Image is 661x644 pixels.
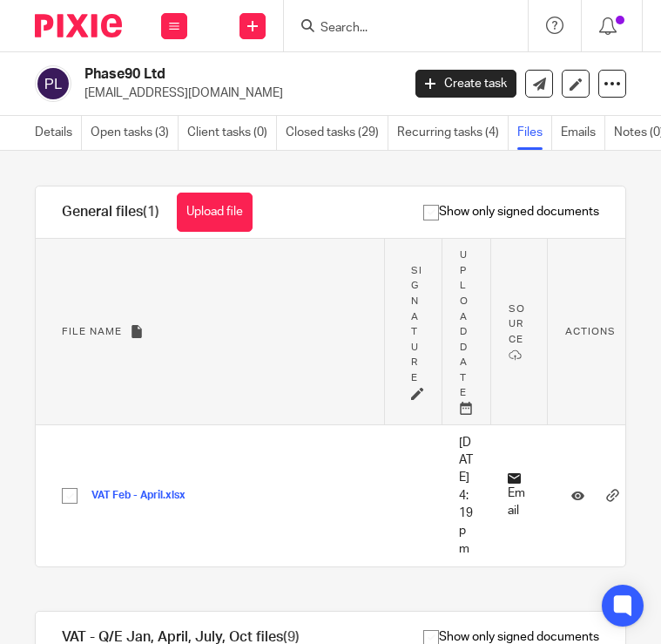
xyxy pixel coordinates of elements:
a: Emails [561,116,605,150]
button: VAT Feb - April.xlsx [91,490,199,502]
img: Pixie [35,14,122,37]
a: Closed tasks (29) [286,116,388,150]
input: Search [319,21,476,37]
span: Upload date [460,250,469,397]
a: Open tasks (3) [91,116,179,150]
button: Upload file [177,193,253,232]
p: Email [508,471,529,520]
h1: General files [62,203,159,221]
p: [DATE] 4:19pm [459,434,473,558]
a: Files [517,116,552,150]
a: Create task [415,70,516,98]
span: File name [62,327,122,336]
h2: Phase90 Ltd [84,65,328,84]
a: Client tasks (0) [187,116,277,150]
p: [EMAIL_ADDRESS][DOMAIN_NAME] [84,85,389,102]
span: Actions [565,327,616,336]
a: Recurring tasks (4) [397,116,509,150]
a: Details [35,116,82,150]
input: Select [53,479,86,512]
span: (9) [283,630,300,644]
span: Signature [411,266,422,383]
span: (1) [143,205,159,219]
span: Show only signed documents [423,203,599,220]
span: Source [509,304,525,344]
img: svg%3E [35,65,71,102]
